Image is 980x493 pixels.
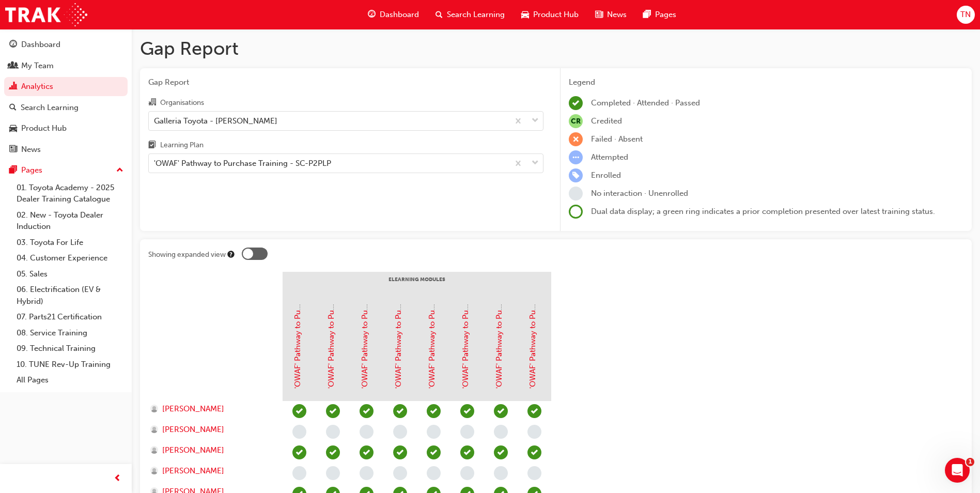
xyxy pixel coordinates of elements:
[427,404,441,418] span: learningRecordVerb_PASS-icon
[494,425,508,439] span: learningRecordVerb_NONE-icon
[12,180,128,207] a: 01. Toyota Academy - 2025 Dealer Training Catalogue
[326,404,340,418] span: learningRecordVerb_PASS-icon
[460,404,474,418] span: learningRecordVerb_PASS-icon
[21,164,42,176] div: Pages
[569,132,583,146] span: learningRecordVerb_FAIL-icon
[533,9,579,21] span: Product Hub
[12,207,128,235] a: 02. New - Toyota Dealer Induction
[9,166,17,175] span: pages-icon
[591,116,622,126] span: Credited
[12,325,128,341] a: 08. Service Training
[4,98,128,117] a: Search Learning
[12,235,128,251] a: 03. Toyota For Life
[966,458,974,466] span: 1
[569,96,583,110] span: learningRecordVerb_COMPLETE-icon
[587,4,635,25] a: news-iconNews
[12,357,128,373] a: 10. TUNE Rev-Up Training
[569,76,963,88] div: Legend
[655,9,676,21] span: Pages
[12,372,128,388] a: All Pages
[148,98,156,107] span: organisation-icon
[4,33,128,161] button: DashboardMy TeamAnalyticsSearch LearningProduct HubNews
[292,404,306,418] span: learningRecordVerb_COMPLETE-icon
[595,8,603,21] span: news-icon
[569,150,583,164] span: learningRecordVerb_ATTEMPT-icon
[150,465,273,477] a: [PERSON_NAME]
[116,164,123,177] span: up-icon
[494,404,508,418] span: learningRecordVerb_PASS-icon
[569,168,583,182] span: learningRecordVerb_ENROLL-icon
[427,466,441,480] span: learningRecordVerb_NONE-icon
[368,8,376,21] span: guage-icon
[945,458,970,483] iframe: Intercom live chat
[12,341,128,357] a: 09. Technical Training
[162,465,224,477] span: [PERSON_NAME]
[4,56,128,75] a: My Team
[360,425,374,439] span: learningRecordVerb_NONE-icon
[326,425,340,439] span: learningRecordVerb_NONE-icon
[160,98,204,108] div: Organisations
[591,134,643,144] span: Failed · Absent
[393,445,407,459] span: learningRecordVerb_PASS-icon
[140,37,972,60] h1: Gap Report
[527,445,541,459] span: learningRecordVerb_PASS-icon
[292,425,306,439] span: learningRecordVerb_NONE-icon
[4,161,128,180] button: Pages
[527,425,541,439] span: learningRecordVerb_NONE-icon
[569,114,583,128] span: null-icon
[532,157,539,170] span: down-icon
[4,77,128,96] a: Analytics
[957,6,975,24] button: TN
[527,404,541,418] span: learningRecordVerb_PASS-icon
[12,282,128,309] a: 06. Electrification (EV & Hybrid)
[569,187,583,201] span: learningRecordVerb_NONE-icon
[114,472,121,485] span: prev-icon
[154,158,331,170] div: 'OWAF' Pathway to Purchase Training - SC-P2PLP
[960,9,971,21] span: TN
[521,8,529,21] span: car-icon
[283,272,551,298] div: eLearning Modules
[326,223,336,389] a: 'OWAF' Pathway to Purchase - Step 1: Connect
[591,207,935,216] span: Dual data display; a green ring indicates a prior completion presented over latest training status.
[460,445,474,459] span: learningRecordVerb_PASS-icon
[393,425,407,439] span: learningRecordVerb_NONE-icon
[292,466,306,480] span: learningRecordVerb_NONE-icon
[494,445,508,459] span: learningRecordVerb_PASS-icon
[460,425,474,439] span: learningRecordVerb_NONE-icon
[4,140,128,159] a: News
[12,309,128,325] a: 07. Parts21 Certification
[4,35,128,54] a: Dashboard
[12,250,128,266] a: 04. Customer Experience
[226,250,236,259] div: Tooltip anchor
[393,404,407,418] span: learningRecordVerb_PASS-icon
[9,145,17,155] span: news-icon
[9,61,17,71] span: people-icon
[427,445,441,459] span: learningRecordVerb_PASS-icon
[393,466,407,480] span: learningRecordVerb_NONE-icon
[9,124,17,133] span: car-icon
[162,403,224,415] span: [PERSON_NAME]
[162,424,224,436] span: [PERSON_NAME]
[360,445,374,459] span: learningRecordVerb_PASS-icon
[380,9,419,21] span: Dashboard
[21,60,54,72] div: My Team
[427,4,513,25] a: search-iconSearch Learning
[591,171,621,180] span: Enrolled
[427,425,441,439] span: learningRecordVerb_NONE-icon
[447,9,505,21] span: Search Learning
[5,3,87,26] img: Trak
[150,424,273,436] a: [PERSON_NAME]
[591,152,628,162] span: Attempted
[360,404,374,418] span: learningRecordVerb_PASS-icon
[435,8,443,21] span: search-icon
[162,444,224,456] span: [PERSON_NAME]
[9,103,17,113] span: search-icon
[460,466,474,480] span: learningRecordVerb_NONE-icon
[513,4,587,25] a: car-iconProduct Hub
[360,466,374,480] span: learningRecordVerb_NONE-icon
[148,76,543,88] span: Gap Report
[527,466,541,480] span: learningRecordVerb_NONE-icon
[532,114,539,128] span: down-icon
